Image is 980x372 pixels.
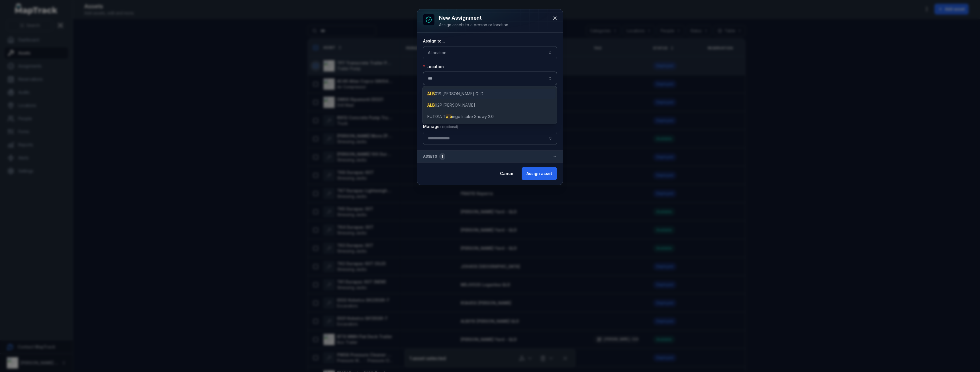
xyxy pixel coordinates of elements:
span: FUT01A T ingo Intake Snowy 2.0 [427,114,494,119]
span: ALB [427,91,435,96]
label: Assign to... [423,38,445,44]
span: 02P [PERSON_NAME] [427,102,475,108]
h3: New assignment [439,14,509,22]
button: Assign asset [522,167,557,180]
button: Cancel [495,167,519,180]
input: assignment-add:cf[907ad3fd-eed4-49d8-ad84-d22efbadc5a5]-label [423,132,557,145]
span: 01S [PERSON_NAME] QLD [427,91,483,97]
span: Assets [423,153,445,160]
div: Assign assets to a person or location. [439,22,509,28]
button: A location [423,46,557,59]
button: Assets1 [417,151,563,162]
label: Manager [423,124,458,129]
label: Location [423,64,444,70]
span: alb [446,114,452,119]
span: ALB [427,103,435,107]
div: 1 [439,153,445,160]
